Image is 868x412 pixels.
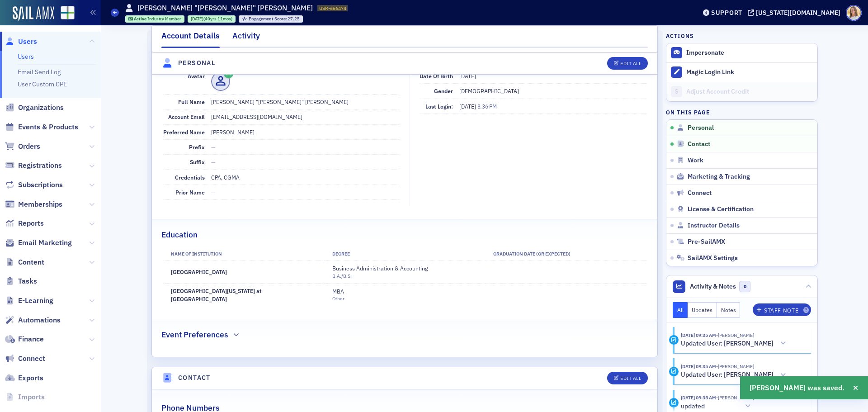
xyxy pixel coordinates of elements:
[5,238,72,248] a: Email Marketing
[716,394,754,401] span: Bethany Booth
[189,143,205,151] span: Prefix
[18,334,44,344] span: Finance
[688,124,714,132] span: Personal
[717,302,741,318] button: Notes
[459,84,646,98] dd: [DEMOGRAPHIC_DATA]
[190,158,205,166] span: Suffix
[716,332,754,338] span: Bethany Booth
[128,16,182,22] a: Active Industry Member
[477,103,497,110] span: 3:36 PM
[211,170,400,185] dd: CPA, CGMA
[688,238,725,246] span: Pre-SailAMX
[5,334,44,344] a: Finance
[5,199,62,209] a: Memberships
[716,363,754,369] span: Bethany Booth
[54,6,75,21] a: View Homepage
[459,72,476,80] span: [DATE]
[18,68,61,76] a: Email Send Log
[681,371,774,379] h5: Updated User: [PERSON_NAME]
[681,339,789,348] button: Updated User: [PERSON_NAME]
[459,103,477,110] span: [DATE]
[249,17,300,22] div: 27.25
[13,6,54,21] a: SailAMX
[753,303,811,316] button: Staff Note
[681,394,716,401] time: 9/10/2025 09:35 AM
[666,108,818,116] h4: On this page
[18,52,34,61] a: Users
[764,308,798,313] div: Staff Note
[5,373,43,383] a: Exports
[748,9,844,16] button: [US_STATE][DOMAIN_NAME]
[191,16,203,22] span: [DATE]
[178,373,211,383] h4: Contact
[666,32,694,40] h4: Actions
[125,15,185,23] div: Active: Active: Industry Member
[686,88,813,96] div: Adjust Account Credit
[686,68,813,76] div: Magic Login Link
[5,37,37,47] a: Users
[620,61,641,66] div: Edit All
[620,376,641,381] div: Edit All
[319,5,346,11] span: USR-666474
[681,363,716,369] time: 9/10/2025 09:35 AM
[666,82,817,101] a: Adjust Account Credit
[188,72,205,80] span: Avatar
[18,199,62,209] span: Memberships
[690,282,736,291] span: Activity & Notes
[5,257,44,267] a: Content
[324,247,485,261] th: Degree
[5,122,78,132] a: Events & Products
[161,229,198,241] h2: Education
[147,16,181,22] span: Industry Member
[18,392,45,402] span: Imports
[688,222,740,230] span: Instructor Details
[61,6,75,20] img: SailAMX
[420,72,453,80] span: Date of Birth
[18,296,53,306] span: E-Learning
[175,174,205,181] span: Credentials
[188,15,236,23] div: 1984-09-12 00:00:00
[5,315,61,325] a: Automations
[18,161,62,170] span: Registrations
[18,354,45,364] span: Connect
[686,49,724,57] button: Impersonate
[681,402,754,411] button: updated
[161,329,228,341] h2: Event Preferences
[211,109,400,124] dd: [EMAIL_ADDRESS][DOMAIN_NAME]
[688,302,717,318] button: Updates
[18,257,44,267] span: Content
[161,30,220,48] div: Account Details
[688,140,710,148] span: Contact
[18,276,37,286] span: Tasks
[211,143,216,151] span: —
[5,392,45,402] a: Imports
[211,95,400,109] dd: [PERSON_NAME] "[PERSON_NAME]" [PERSON_NAME]
[211,125,400,139] dd: [PERSON_NAME]
[681,340,774,348] h5: Updated User: [PERSON_NAME]
[5,142,40,152] a: Orders
[324,261,485,283] td: Business Administration & Accounting
[175,189,205,196] span: Prior Name
[669,398,679,407] div: Update
[18,122,78,132] span: Events & Products
[688,173,750,181] span: Marketing & Tracking
[485,247,646,261] th: Graduation Date (Or Expected)
[669,335,679,345] div: Activity
[18,37,37,47] span: Users
[688,189,712,197] span: Connect
[739,281,750,292] span: 0
[324,283,485,306] td: MBA
[18,315,61,325] span: Automations
[688,156,703,165] span: Work
[669,367,679,376] div: Activity
[163,261,324,283] td: [GEOGRAPHIC_DATA]
[332,295,344,302] span: Other
[750,383,844,393] span: [PERSON_NAME] was saved.
[5,218,44,228] a: Reports
[688,205,754,213] span: License & Certification
[666,62,817,82] button: Magic Login Link
[18,180,63,190] span: Subscriptions
[681,332,716,338] time: 9/10/2025 09:35 AM
[5,296,53,306] a: E-Learning
[18,373,43,383] span: Exports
